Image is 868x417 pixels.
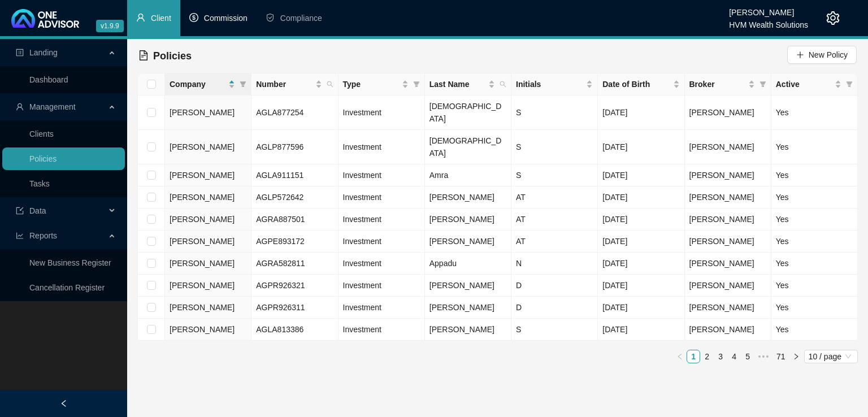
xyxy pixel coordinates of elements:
span: file-text [138,50,149,60]
span: Active [776,78,832,90]
td: Yes [771,231,858,253]
td: [DATE] [598,208,684,231]
span: search [497,76,509,93]
td: [DEMOGRAPHIC_DATA] [425,130,511,164]
span: user [136,13,145,22]
span: Number [256,78,313,90]
th: Number [251,73,338,95]
span: New Policy [809,49,848,61]
li: Next Page [789,350,803,363]
th: Broker [685,73,771,95]
td: [PERSON_NAME] [425,319,511,341]
span: Type [343,78,400,90]
td: [DATE] [598,275,684,297]
span: [PERSON_NAME] [689,259,754,268]
td: S [511,319,598,341]
a: Dashboard [29,75,68,84]
a: 5 [741,350,754,363]
li: Previous Page [673,350,687,363]
span: left [676,353,683,360]
a: Clients [29,129,54,138]
span: Investment [343,237,381,246]
span: Investment [343,325,381,334]
td: [DATE] [598,231,684,253]
span: AGPE893172 [256,237,305,246]
td: S [511,130,598,164]
span: [PERSON_NAME] [170,325,235,334]
span: [PERSON_NAME] [170,259,235,268]
span: Broker [689,78,746,90]
span: Investment [343,215,381,224]
span: import [16,207,24,215]
td: S [511,164,598,186]
li: 1 [687,350,700,363]
span: filter [240,81,246,88]
th: Active [771,73,858,95]
a: 1 [687,350,700,363]
span: [PERSON_NAME] [170,215,235,224]
button: New Policy [787,46,857,64]
a: 4 [728,350,740,363]
span: Commission [204,14,248,23]
td: Yes [771,130,858,164]
th: Initials [511,73,598,95]
span: user [16,103,24,111]
td: [DATE] [598,95,684,130]
span: AGLA813386 [256,325,303,334]
div: Page Size [804,350,858,363]
td: Yes [771,253,858,275]
span: AGRA887501 [256,215,305,224]
td: S [511,95,598,130]
span: [PERSON_NAME] [689,193,754,202]
span: AGPR926311 [256,303,305,312]
span: search [500,81,506,88]
li: 5 [741,350,754,363]
td: AT [511,186,598,208]
span: AGLA911151 [256,171,303,180]
span: [PERSON_NAME] [689,215,754,224]
span: [PERSON_NAME] [689,303,754,312]
li: 3 [714,350,727,363]
span: search [324,76,336,93]
div: [PERSON_NAME] [729,3,808,15]
div: HVM Wealth Solutions [729,15,808,28]
span: Data [29,206,46,215]
td: Yes [771,208,858,231]
span: filter [759,81,766,88]
th: Date of Birth [598,73,684,95]
td: [DATE] [598,164,684,186]
span: filter [757,76,769,93]
span: [PERSON_NAME] [170,193,235,202]
span: Landing [29,48,58,57]
span: Client [151,14,171,23]
span: safety [266,13,275,22]
td: D [511,275,598,297]
span: filter [411,76,422,93]
td: Yes [771,95,858,130]
span: 10 / page [809,350,853,363]
span: [PERSON_NAME] [689,281,754,290]
span: line-chart [16,232,24,240]
span: search [327,81,333,88]
span: Investment [343,193,381,202]
span: Date of Birth [602,78,670,90]
button: left [673,350,687,363]
img: 2df55531c6924b55f21c4cf5d4484680-logo-light.svg [11,9,79,28]
span: Investment [343,108,381,117]
li: 2 [700,350,714,363]
td: [PERSON_NAME] [425,297,511,319]
td: Yes [771,319,858,341]
span: v1.9.9 [96,20,124,32]
a: 2 [701,350,713,363]
li: Next 5 Pages [754,350,772,363]
span: Management [29,102,76,111]
span: Investment [343,303,381,312]
a: 3 [714,350,727,363]
span: dollar [189,13,198,22]
span: ••• [754,350,772,363]
th: Last Name [425,73,511,95]
td: Appadu [425,253,511,275]
td: Amra [425,164,511,186]
span: [PERSON_NAME] [170,108,235,117]
td: D [511,297,598,319]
